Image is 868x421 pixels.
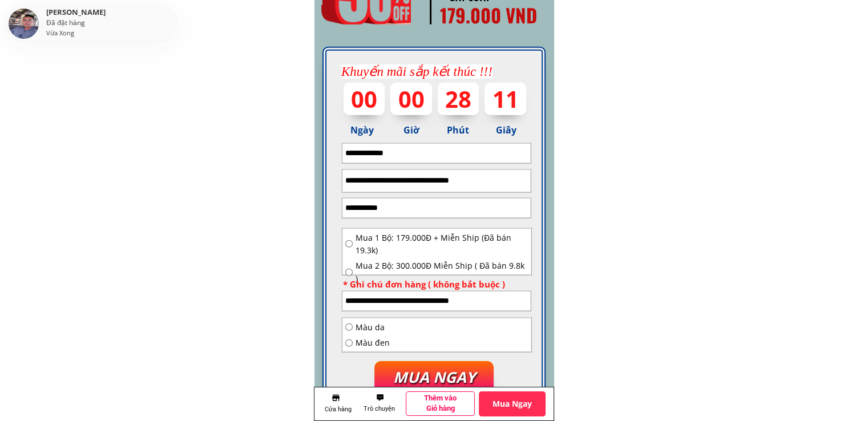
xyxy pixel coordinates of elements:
[496,123,516,138] h3: Giây
[356,232,528,257] span: Mua 1 Bộ: 179.000Đ + Miễn Ship (Đã bán 19.3k)
[361,404,398,414] h1: Trò chuyện
[440,1,547,31] h2: 179.000 VND
[341,64,492,79] span: Khuyến mãi sắp kết thúc !!!
[322,404,354,415] h1: Cửa hàng
[403,123,423,138] h3: Giờ
[447,123,471,138] h3: Phút
[350,123,378,138] h3: Ngày
[413,393,467,414] h1: Thêm vào Giỏ hàng
[479,391,546,416] p: Mua Ngay
[356,260,528,285] span: Mua 2 Bộ: 300.000Đ Miễn Ship ( Đã bán 9.8k )
[356,337,390,349] span: Màu đen
[343,277,525,291] div: * Ghi chú đơn hàng ( không bắt buộc )
[374,361,494,394] p: MUA NGAY
[356,321,390,334] span: Màu da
